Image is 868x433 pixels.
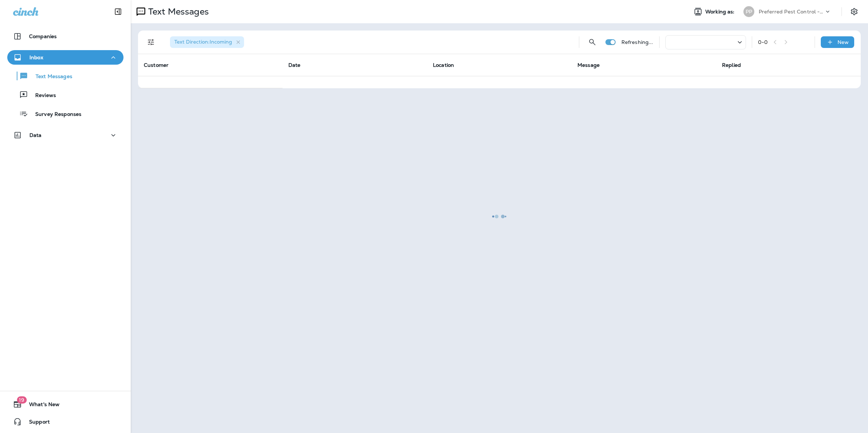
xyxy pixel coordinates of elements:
p: Survey Responses [28,111,81,118]
button: 19What's New [7,397,123,412]
p: Data [29,132,42,138]
button: Support [7,414,123,429]
button: Data [7,128,123,142]
p: Text Messages [28,73,72,80]
button: Text Messages [7,68,123,84]
p: Companies [29,33,57,39]
p: Reviews [28,92,56,99]
button: Collapse Sidebar [108,4,128,19]
button: Survey Responses [7,106,123,121]
button: Inbox [7,50,123,65]
span: What's New [22,401,60,410]
p: Inbox [29,54,43,60]
p: New [837,39,849,45]
span: Support [22,419,50,428]
span: 19 [17,396,27,404]
button: Companies [7,29,123,44]
button: Reviews [7,87,123,102]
